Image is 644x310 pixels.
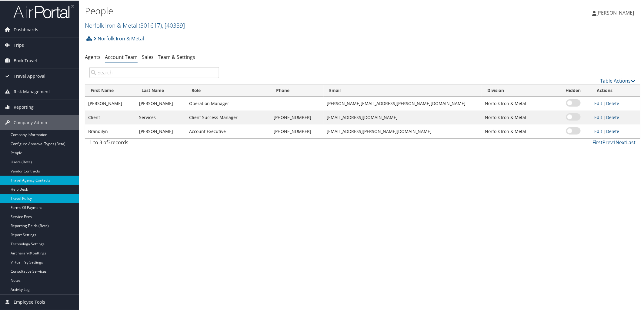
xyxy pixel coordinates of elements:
span: Travel Approval [14,68,45,83]
a: Edit [594,100,602,106]
a: Next [616,138,626,145]
th: First Name: activate to sort column ascending [85,84,136,96]
th: Email: activate to sort column ascending [324,84,482,96]
td: [PHONE_NUMBER] [271,124,324,138]
span: Reporting [14,99,34,114]
a: Norfolk Iron & Metal [85,21,185,29]
th: Actions [591,84,640,96]
a: Table Actions [600,77,636,83]
a: Last [626,138,636,145]
td: [PERSON_NAME] [136,124,186,138]
a: Edit [594,114,602,120]
a: Team & Settings [158,53,195,60]
a: Prev [603,138,613,145]
th: Hidden: activate to sort column ascending [555,84,591,96]
a: First [593,138,603,145]
span: Book Travel [14,53,37,68]
span: , [ 40339 ] [162,21,185,29]
td: Client Success Manager [186,110,271,124]
a: Norfolk Iron & Metal [93,32,144,44]
input: Search [89,66,219,77]
span: ( 301617 ) [139,21,162,29]
a: Delete [606,128,619,134]
a: Account Team [105,53,138,60]
span: Dashboards [14,22,38,37]
th: Last Name: activate to sort column ascending [136,84,186,96]
td: [PHONE_NUMBER] [271,110,324,124]
td: Client [85,110,136,124]
th: Phone [271,84,324,96]
th: Division: activate to sort column ascending [482,84,555,96]
td: Norfolk Iron & Metal [482,110,555,124]
td: [PERSON_NAME][EMAIL_ADDRESS][PERSON_NAME][DOMAIN_NAME] [324,96,482,110]
a: Agents [85,53,101,60]
td: | [591,110,640,124]
td: Brandilyn [85,124,136,138]
span: Company Admin [14,114,47,130]
td: Norfolk Iron & Metal [482,96,555,110]
td: Services [136,110,186,124]
td: | [591,96,640,110]
span: 3 [108,138,111,145]
a: [PERSON_NAME] [592,3,640,21]
img: airportal-logo.png [13,4,74,18]
span: Employee Tools [14,294,45,309]
td: [EMAIL_ADDRESS][PERSON_NAME][DOMAIN_NAME] [324,124,482,138]
span: [PERSON_NAME] [597,9,634,15]
td: [PERSON_NAME] [85,96,136,110]
span: Risk Management [14,83,50,99]
div: 1 to 3 of records [89,138,219,148]
td: [EMAIL_ADDRESS][DOMAIN_NAME] [324,110,482,124]
a: Edit [594,128,602,134]
td: [PERSON_NAME] [136,96,186,110]
td: | [591,124,640,138]
td: Account Executive [186,124,271,138]
a: Delete [606,100,619,106]
h1: People [85,4,455,17]
td: Operation Manager [186,96,271,110]
span: Trips [14,37,24,52]
a: 1 [613,138,616,145]
a: Delete [606,114,619,120]
a: Sales [142,53,154,60]
td: Norfolk Iron & Metal [482,124,555,138]
th: Role: activate to sort column ascending [186,84,271,96]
